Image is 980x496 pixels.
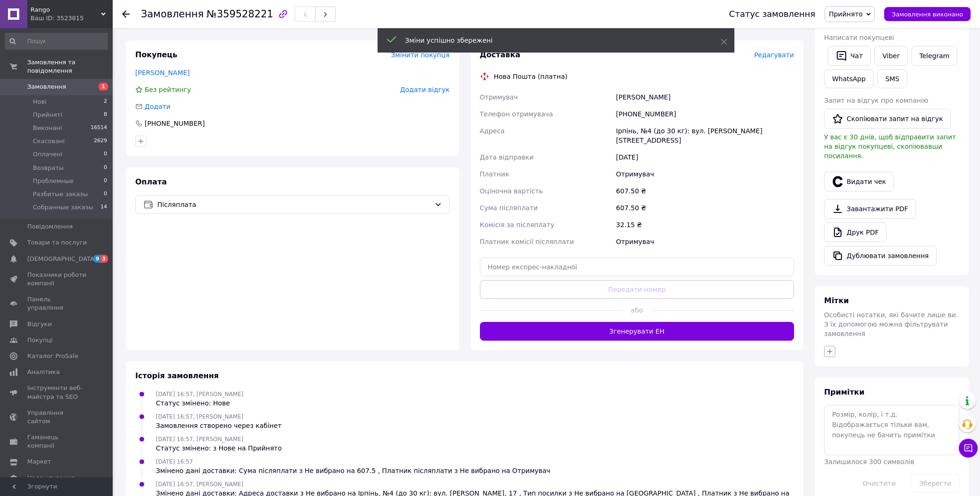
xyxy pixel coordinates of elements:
div: 607.50 ₴ [614,183,796,199]
span: Інструменти веб-майстра та SEO [27,384,87,401]
span: 0 [104,190,107,198]
button: SMS [877,69,907,88]
span: Покупці [27,336,53,344]
div: [PHONE_NUMBER] [144,119,206,128]
span: [DATE] 16:57, [PERSON_NAME] [156,413,243,420]
span: Гаманець компанії [27,433,87,450]
span: Написати покупцеві [824,34,894,41]
div: Отримувач [614,233,796,250]
span: 9 [93,255,101,263]
a: WhatsApp [824,69,873,88]
span: 0 [104,164,107,172]
span: 0 [104,177,107,185]
div: Статус змінено: з Нове на Прийнято [156,443,282,453]
span: Платник [480,170,509,178]
div: [PHONE_NUMBER] [614,106,796,122]
span: Панель управління [27,295,87,312]
span: Телефон отримувача [480,110,553,118]
div: Нова Пошта (платна) [492,72,570,81]
span: [DEMOGRAPHIC_DATA] [27,255,97,263]
span: Історія замовлення [135,371,219,380]
div: 607.50 ₴ [614,199,796,216]
span: Возвраты [33,164,64,172]
a: Viber [874,46,907,66]
span: Запит на відгук про компанію [824,97,928,104]
span: Примітки [824,388,864,397]
span: Покупець [135,50,177,59]
div: Повернутися назад [122,9,130,19]
span: Оплата [135,177,167,186]
span: 0 [104,150,107,159]
span: Управління сайтом [27,409,87,426]
span: [DATE] 16:57 [156,458,193,465]
span: Відгуки [27,320,52,328]
span: [DATE] 16:57, [PERSON_NAME] [156,481,243,488]
div: Ваш ID: 3523815 [31,14,113,23]
span: Мітки [824,296,849,305]
span: Післяплата [157,199,431,210]
span: Аналітика [27,368,60,376]
span: Змінити покупця [391,51,450,59]
div: Отримувач [614,166,796,183]
div: Ірпінь, №4 (до 30 кг): вул. [PERSON_NAME][STREET_ADDRESS] [614,122,796,149]
span: №359528221 [207,8,273,20]
button: Скопіювати запит на відгук [824,109,951,129]
button: Дублювати замовлення [824,246,937,266]
span: Налаштування [27,474,75,482]
div: 32.15 ₴ [614,216,796,233]
span: Замовлення [141,8,204,20]
span: Показники роботи компанії [27,271,87,288]
span: Собранные заказы [33,203,93,212]
span: Повідомлення [27,222,73,231]
span: Замовлення [27,83,66,91]
span: [DATE] 16:57, [PERSON_NAME] [156,436,243,443]
span: Скасовані [33,137,65,145]
span: Платник комісії післяплати [480,238,574,245]
div: Замовлення створено через кабінет [156,421,282,430]
div: [PERSON_NAME] [614,89,796,106]
span: Дата відправки [480,153,534,161]
span: 8 [104,111,107,119]
span: 2 [104,98,107,106]
span: 14 [100,203,107,212]
span: Прийнято [829,10,863,18]
span: Оплачені [33,150,62,159]
div: Зміни успішно збережені [405,36,697,45]
span: Rango [31,6,101,14]
span: Каталог ProSale [27,352,78,360]
span: Залишилося 300 символів [824,458,914,465]
span: Сума післяплати [480,204,538,212]
span: Нові [33,98,46,106]
span: 3 [100,255,108,263]
span: Адреса [480,127,505,135]
a: Друк PDF [824,222,887,242]
div: Статус змінено: Нове [156,398,243,408]
button: Видати чек [824,172,894,191]
span: Оціночна вартість [480,187,543,195]
span: або [621,305,653,315]
span: Без рейтингу [145,86,191,93]
span: Додати відгук [400,86,449,93]
button: Згенерувати ЕН [480,322,795,341]
a: Telegram [911,46,957,66]
span: Прийняті [33,111,62,119]
span: Замовлення та повідомлення [27,58,113,75]
span: Додати [145,103,170,110]
span: Проблемные [33,177,74,185]
button: Замовлення виконано [884,7,971,21]
span: Особисті нотатки, які бачите лише ви. З їх допомогою можна фільтрувати замовлення [824,311,958,337]
span: Маркет [27,458,51,466]
a: [PERSON_NAME] [135,69,190,76]
div: Змінено дані доставки: Сума післяплати з Не вибрано на 607.5 , Платник післяплати з Не вибрано на... [156,466,550,475]
a: Завантажити PDF [824,199,916,219]
span: Виконані [33,124,62,132]
input: Номер експрес-накладної [480,258,795,276]
button: Чат з покупцем [959,439,978,458]
span: [DATE] 16:57, [PERSON_NAME] [156,391,243,397]
span: Отримувач [480,93,518,101]
button: Чат [828,46,871,66]
span: 1 [99,83,108,91]
span: Разбитые заказы [33,190,88,198]
span: Комісія за післяплату [480,221,555,229]
span: Замовлення виконано [892,11,963,18]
